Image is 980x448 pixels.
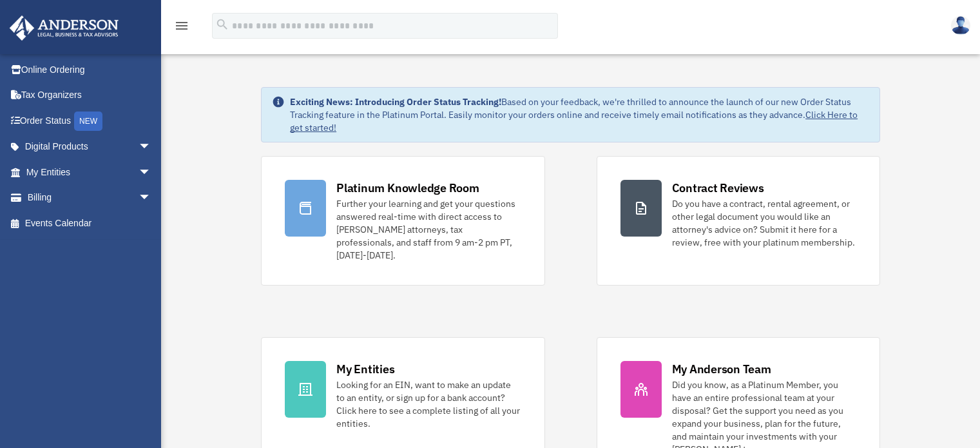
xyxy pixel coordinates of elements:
[9,57,171,83] a: Online Ordering
[597,156,880,286] a: Contract Reviews Do you have a contract, rental agreement, or other legal document you would like...
[9,83,171,108] a: Tax Organizers
[6,15,122,41] img: Anderson Advisors Platinum Portal
[139,134,164,161] span: arrow_drop_down
[336,197,521,262] div: Further your learning and get your questions answered real-time with direct access to [PERSON_NAM...
[9,108,171,134] a: Order StatusNEW
[951,16,970,35] img: User Pic
[672,361,771,377] div: My Anderson Team
[174,18,189,34] i: menu
[9,159,171,185] a: My Entitiesarrow_drop_down
[139,185,164,211] span: arrow_drop_down
[9,210,171,236] a: Events Calendar
[9,185,171,211] a: Billingarrow_drop_down
[261,156,544,286] a: Platinum Knowledge Room Further your learning and get your questions answered real-time with dire...
[336,378,521,430] div: Looking for an EIN, want to make an update to an entity, or sign up for a bank account? Click her...
[215,17,229,32] i: search
[336,361,394,377] div: My Entities
[290,95,869,134] div: Based on your feedback, we're thrilled to announce the launch of our new Order Status Tracking fe...
[174,23,189,34] a: menu
[290,96,501,108] strong: Exciting News: Introducing Order Status Tracking!
[336,180,479,196] div: Platinum Knowledge Room
[139,159,164,186] span: arrow_drop_down
[672,197,856,249] div: Do you have a contract, rental agreement, or other legal document you would like an attorney's ad...
[74,112,102,131] div: NEW
[9,134,171,160] a: Digital Productsarrow_drop_down
[290,109,858,133] a: Click Here to get started!
[672,180,764,196] div: Contract Reviews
